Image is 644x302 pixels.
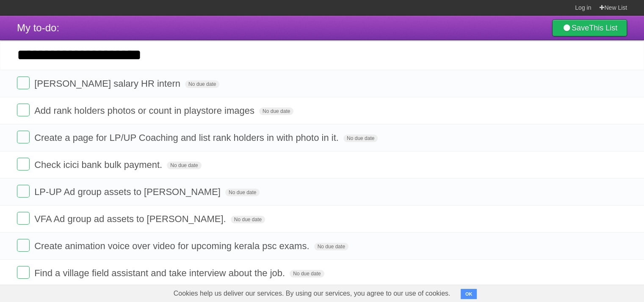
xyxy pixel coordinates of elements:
[17,158,30,170] label: Done
[343,135,378,142] span: No due date
[185,80,219,88] span: No due date
[34,159,164,170] span: Check icici bank bulk payment.
[167,162,201,169] span: No due date
[17,77,30,89] label: Done
[17,104,30,116] label: Done
[34,105,257,116] span: Add rank holders photos or count in playstore images
[17,22,59,33] span: My to-do:
[17,131,30,143] label: Done
[225,189,260,196] span: No due date
[231,216,265,223] span: No due date
[17,266,30,279] label: Done
[165,285,459,302] span: Cookies help us deliver our services. By using our services, you agree to our use of cookies.
[34,241,311,251] span: Create animation voice over video for upcoming kerala psc exams.
[34,187,223,197] span: LP-UP Ad group assets to [PERSON_NAME]
[259,107,293,115] span: No due date
[290,270,324,277] span: No due date
[17,185,30,198] label: Done
[34,78,182,89] span: [PERSON_NAME] salary HR intern
[461,289,477,299] button: OK
[589,24,617,32] b: This List
[314,243,348,250] span: No due date
[34,268,287,278] span: Find a village field assistant and take interview about the job.
[17,239,30,252] label: Done
[552,19,627,36] a: SaveThis List
[17,212,30,225] label: Done
[34,214,228,224] span: VFA Ad group ad assets to [PERSON_NAME].
[34,132,341,143] span: Create a page for LP/UP Coaching and list rank holders in with photo in it.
